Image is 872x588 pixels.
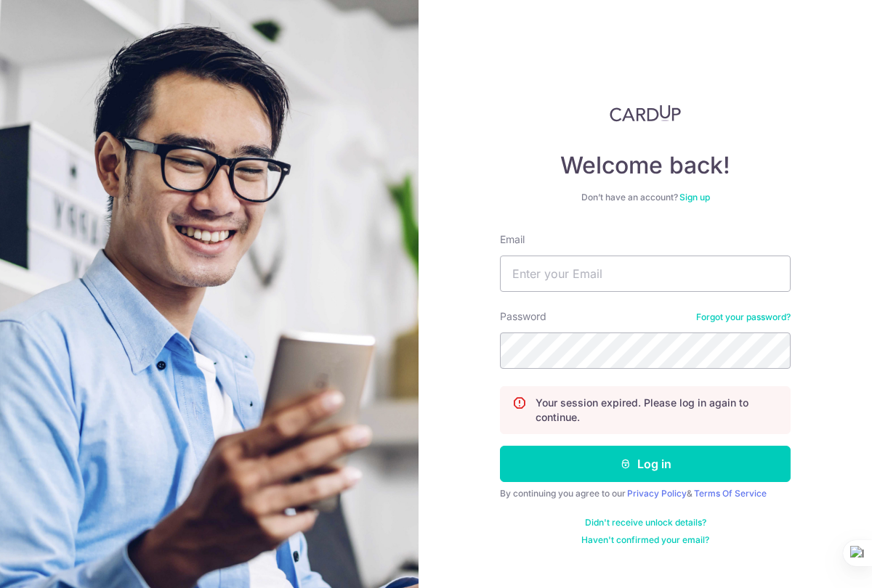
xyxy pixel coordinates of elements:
[581,534,709,546] a: Haven't confirmed your email?
[500,151,791,180] h4: Welcome back!
[500,232,525,247] label: Email
[694,488,767,499] a: Terms Of Service
[500,192,791,203] div: Don’t have an account?
[696,311,791,323] a: Forgot your password?
[500,256,791,292] input: Enter your Email
[536,396,778,425] p: Your session expired. Please log in again to continue.
[585,517,706,528] a: Didn't receive unlock details?
[500,488,791,499] div: By continuing you agree to our &
[500,309,546,324] label: Password
[610,105,681,122] img: CardUp Logo
[679,192,710,203] a: Sign up
[627,488,687,499] a: Privacy Policy
[500,446,791,482] button: Log in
